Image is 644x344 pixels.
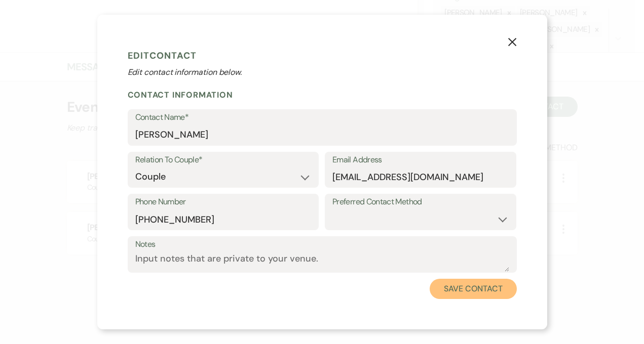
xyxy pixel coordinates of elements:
[135,153,312,167] label: Relation To Couple*
[332,153,509,167] label: Email Address
[135,195,312,209] label: Phone Number
[128,90,517,100] h2: Contact Information
[135,110,509,125] label: Contact Name*
[430,279,516,299] button: Save Contact
[128,66,517,78] p: Edit contact information below.
[135,237,509,252] label: Notes
[332,195,509,209] label: Preferred Contact Method
[128,48,517,63] h1: Edit Contact
[135,125,509,145] input: First and Last Name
